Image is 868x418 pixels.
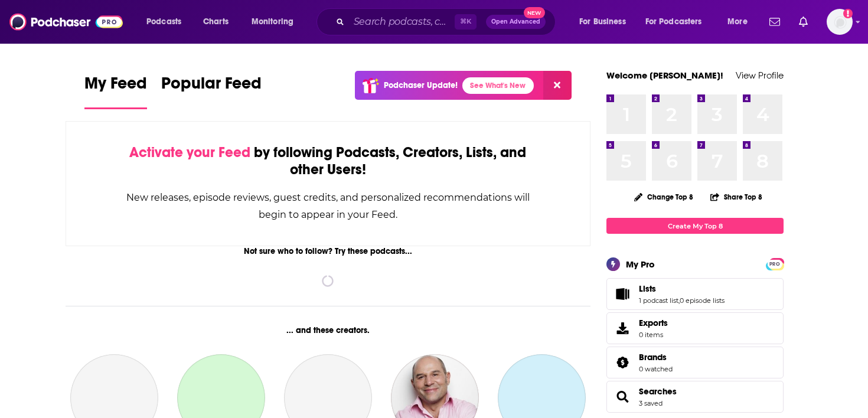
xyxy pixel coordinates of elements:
[606,70,723,81] a: Welcome [PERSON_NAME]!
[680,296,725,305] a: 0 episode lists
[639,352,673,363] a: Brands
[678,296,680,305] span: ,
[606,347,784,378] span: Brands
[455,14,477,30] span: ⌘ K
[727,14,748,30] span: More
[161,73,262,100] span: Popular Feed
[639,386,677,397] a: Searches
[843,9,853,18] svg: Add a profile image
[627,190,700,204] button: Change Top 8
[719,12,762,31] button: open menu
[736,70,784,81] a: View Profile
[66,246,590,256] div: Not sure who to follow? Try these podcasts...
[129,143,250,161] span: Activate your Feed
[794,12,812,32] a: Show notifications dropdown
[384,80,458,90] p: Podchaser Update!
[639,318,668,328] span: Exports
[571,12,641,31] button: open menu
[328,8,567,35] div: Search podcasts, credits, & more...
[195,12,236,31] a: Charts
[768,260,782,269] span: PRO
[639,352,667,363] span: Brands
[645,14,702,30] span: For Podcasters
[243,12,309,31] button: open menu
[125,189,531,223] div: New releases, episode reviews, guest credits, and personalized recommendations will begin to appe...
[827,9,853,35] img: User Profile
[138,12,197,31] button: open menu
[611,286,634,302] a: Lists
[606,278,784,310] span: Lists
[579,14,626,30] span: For Business
[462,77,534,94] a: See What's New
[611,388,634,405] a: Searches
[710,185,763,208] button: Share Top 8
[486,15,546,29] button: Open AdvancedNew
[639,283,725,294] a: Lists
[638,12,719,31] button: open menu
[639,296,678,305] a: 1 podcast list
[765,12,785,32] a: Show notifications dropdown
[161,73,262,109] a: Popular Feed
[203,14,229,30] span: Charts
[524,7,545,18] span: New
[611,354,634,371] a: Brands
[84,73,147,109] a: My Feed
[639,399,663,407] a: 3 saved
[349,12,455,31] input: Search podcasts, credits, & more...
[639,283,656,294] span: Lists
[827,9,853,35] button: Show profile menu
[606,381,784,413] span: Searches
[626,259,655,270] div: My Pro
[606,312,784,344] a: Exports
[639,365,673,373] a: 0 watched
[125,144,531,178] div: by following Podcasts, Creators, Lists, and other Users!
[491,19,540,25] span: Open Advanced
[84,73,147,100] span: My Feed
[66,325,590,335] div: ... and these creators.
[639,331,668,339] span: 0 items
[768,259,782,268] a: PRO
[146,14,181,30] span: Podcasts
[611,320,634,337] span: Exports
[606,218,784,234] a: Create My Top 8
[252,14,293,30] span: Monitoring
[9,11,123,33] img: Podchaser - Follow, Share and Rate Podcasts
[827,9,853,35] span: Logged in as danikarchmer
